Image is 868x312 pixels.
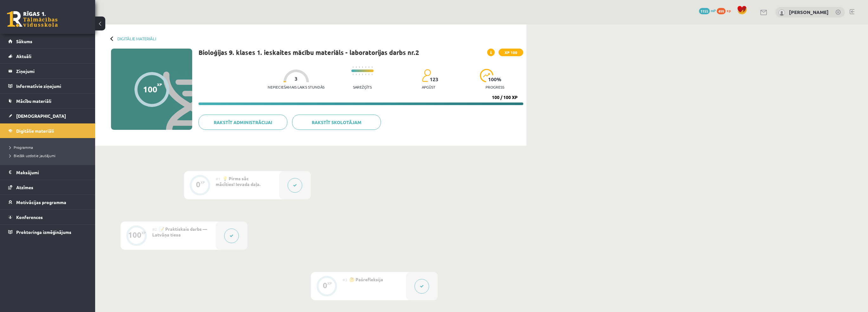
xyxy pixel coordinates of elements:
img: icon-short-line-57e1e144782c952c97e751825c79c345078a6d821885a25fce030b3d8c18986b.svg [362,66,363,68]
img: icon-short-line-57e1e144782c952c97e751825c79c345078a6d821885a25fce030b3d8c18986b.svg [372,66,372,68]
a: Digitālie materiāli [117,36,156,41]
div: XP [327,282,332,285]
div: XP [200,181,205,184]
span: Biežāk uzdotie jautājumi [10,153,55,158]
span: #2 [152,227,157,232]
a: Informatīvie ziņojumi [8,79,87,93]
a: Ziņojumi [8,64,87,78]
legend: Maksājumi [16,165,87,180]
span: #1 [216,176,220,181]
span: XP 100 [499,49,523,56]
span: Atzīmes [16,184,33,190]
span: Konferences [16,214,43,220]
span: Aktuāli [16,53,31,59]
img: icon-short-line-57e1e144782c952c97e751825c79c345078a6d821885a25fce030b3d8c18986b.svg [369,66,369,68]
p: Sarežģīts [353,85,372,89]
span: [DEMOGRAPHIC_DATA] [16,113,66,119]
span: 📝 Praktiskais darbs — Latvāņa tiesa [152,226,207,237]
span: 💡 Pirms sāc mācīties! Ievada daļa. [216,176,260,187]
legend: Informatīvie ziņojumi [16,79,87,93]
a: [PERSON_NAME] [789,9,829,15]
a: Atzīmes [8,180,87,195]
a: Programma [10,144,89,150]
img: icon-short-line-57e1e144782c952c97e751825c79c345078a6d821885a25fce030b3d8c18986b.svg [372,74,372,75]
a: Motivācijas programma [8,195,87,209]
a: Biežāk uzdotie jautājumi [10,153,89,158]
img: Jānis Tāre [779,10,785,16]
span: xp [727,8,731,13]
span: 100 % [488,76,502,82]
a: Rīgas 1. Tālmācības vidusskola [7,11,58,27]
a: Proktoringa izmēģinājums [8,225,87,239]
img: icon-short-line-57e1e144782c952c97e751825c79c345078a6d821885a25fce030b3d8c18986b.svg [362,74,363,75]
a: Maksājumi [8,165,87,180]
div: 0 [323,282,327,288]
a: Mācību materiāli [8,94,87,108]
p: progress [486,85,504,89]
a: Rakstīt administrācijai [199,115,287,130]
a: 499 xp [717,8,734,13]
span: 499 [717,8,726,14]
span: Digitālie materiāli [16,128,54,134]
div: 0 [196,182,200,187]
img: icon-progress-161ccf0a02000e728c5f80fcf4c31c7af3da0e1684b2b1d7c360e028c24a22f1.svg [480,69,493,82]
span: Motivācijas programma [16,199,66,205]
span: Proktoringa izmēģinājums [16,229,71,235]
h1: Bioloģijas 9. klases 1. ieskaites mācību materiāls - laboratorijas darbs nr.2 [199,49,419,56]
span: #3 [343,277,347,282]
img: students-c634bb4e5e11cddfef0936a35e636f08e4e9abd3cc4e673bd6f9a4125e45ecb1.svg [422,69,431,82]
img: icon-short-line-57e1e144782c952c97e751825c79c345078a6d821885a25fce030b3d8c18986b.svg [365,66,366,68]
a: Sākums [8,34,87,49]
legend: Ziņojumi [16,64,87,78]
span: Sākums [16,38,32,44]
span: mP [711,8,716,13]
span: Mācību materiāli [16,98,51,104]
span: 🤔 Pašrefleksija [349,276,383,282]
span: 1155 [699,8,710,14]
span: 3 [295,76,297,82]
img: icon-short-line-57e1e144782c952c97e751825c79c345078a6d821885a25fce030b3d8c18986b.svg [365,74,366,75]
span: XP [157,82,162,87]
a: 1155 mP [699,8,716,13]
a: [DEMOGRAPHIC_DATA] [8,109,87,123]
p: Nepieciešamais laiks stundās [268,85,324,89]
div: XP [141,231,146,235]
span: 123 [430,76,438,82]
a: Rakstīt skolotājam [292,115,381,130]
a: Aktuāli [8,49,87,63]
a: Konferences [8,210,87,224]
img: icon-short-line-57e1e144782c952c97e751825c79c345078a6d821885a25fce030b3d8c18986b.svg [369,74,369,75]
div: 100 [128,232,141,238]
a: Digitālie materiāli [8,123,87,138]
p: apgūst [422,85,435,89]
div: 100 [143,84,157,94]
span: Programma [10,145,33,150]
